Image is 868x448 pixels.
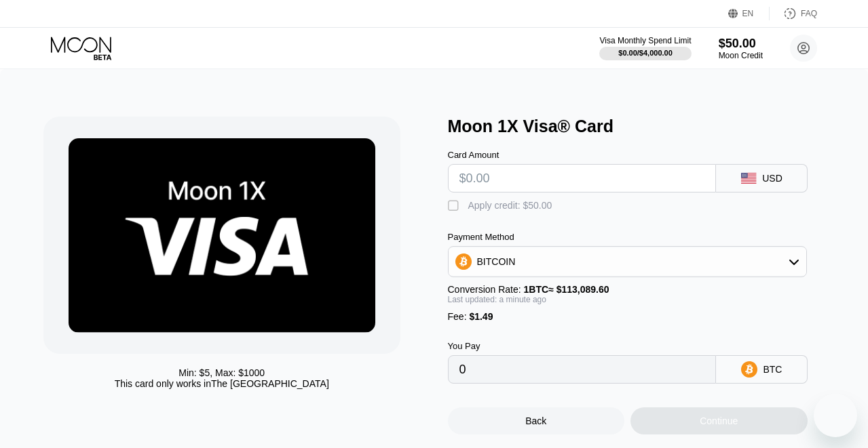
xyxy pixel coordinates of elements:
div: Moon Credit [719,51,763,60]
div: Back [525,415,546,426]
div: FAQ [801,9,817,18]
input: $0.00 [459,165,705,192]
div: Card Amount [448,150,717,160]
div: Back [448,407,625,434]
div: USD [762,173,782,184]
div: $0.00 / $4,000.00 [618,49,673,57]
span: $1.49 [469,311,493,322]
div: $50.00Moon Credit [719,37,763,60]
div: EN [742,9,754,18]
span: 1 BTC ≈ $113,089.60 [524,284,609,295]
div: Fee : [448,311,808,322]
div: FAQ [770,7,817,20]
div: BITCOIN [477,256,516,267]
div: Min: $ 5 , Max: $ 1000 [178,367,265,378]
div: Last updated: a minute ago [448,295,808,304]
div: $50.00 [719,37,763,51]
div: Visa Monthly Spend Limit$0.00/$4,000.00 [599,36,691,60]
iframe: Button to launch messaging window [814,394,857,437]
div: Conversion Rate: [448,284,808,295]
div: BITCOIN [449,248,807,275]
div: This card only works in The [GEOGRAPHIC_DATA] [115,378,329,389]
div: Payment Method [448,232,808,242]
div: Apply credit: $50.00 [468,200,552,211]
div:  [448,199,461,213]
div: You Pay [448,341,717,351]
div: Moon 1X Visa® Card [448,117,839,136]
div: Visa Monthly Spend Limit [599,36,691,45]
div: BTC [763,364,782,375]
div: EN [728,7,770,20]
